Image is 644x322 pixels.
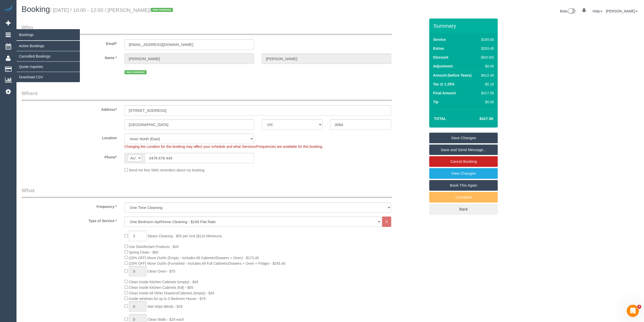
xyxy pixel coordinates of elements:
[433,23,495,29] h3: Summary
[124,39,254,50] input: Email*
[129,250,158,254] span: Spring Clean - $60
[433,64,453,69] label: Adjustment
[129,291,214,295] span: Clean Inside All Other Drawers/Cabinets (empty) - $45
[148,269,175,273] span: Clean Oven - $75
[429,180,498,191] a: Book This Again
[22,5,50,14] span: Booking
[22,90,392,101] legend: Where
[151,8,173,12] span: new customer
[129,280,199,284] span: Clean Inside Kitchen Cabinets (empty) - $45
[124,119,254,130] input: Suburb*
[433,99,438,104] label: Tip
[433,82,454,87] label: Tax @ 1.25%
[567,8,576,15] img: New interface
[606,9,638,13] a: [PERSON_NAME]
[129,261,285,265] span: (20% OFF) Move Out/In (Furnished - Includes All Full Cabinets/Drawers + Oven + Fridge) - $245.40
[3,5,13,12] img: Automaid Logo
[479,82,494,87] div: $5.16
[124,70,147,74] span: new customer
[479,64,494,69] div: $0.00
[18,105,121,112] label: Address*
[16,72,80,82] a: Download CSV
[129,297,206,301] span: Inside windows for up to 3 Bedroom House - $79
[150,7,175,13] span: /
[129,245,179,249] span: Use Disinfectant Products - $20
[434,116,446,121] strong: Total
[262,53,391,64] input: Last Name*
[124,53,254,64] input: First Name*
[560,9,576,13] a: Beta
[433,91,456,96] label: Final Amount
[479,91,494,96] div: $417.56
[637,305,641,309] span: 4
[16,41,80,51] a: Active Bookings
[18,153,121,160] label: Phone*
[129,256,259,260] span: (20% OFF) Move Out/In (Empty - Includes All Cabinets/Drawers + Oven) - $173.40
[433,46,444,51] label: Extras
[433,73,471,78] label: Amount (before Taxes)
[50,7,174,13] small: / [DATE] / 10:00 - 12:00 / [PERSON_NAME]
[148,317,184,321] span: Clean Walls - $29 each
[16,41,80,82] ul: Bookings
[22,24,392,35] legend: Who
[433,37,446,42] label: Service
[124,145,323,149] span: Changing the Location for this booking may affect your schedule and what Services/Frequencies are...
[429,204,498,214] a: Back
[479,55,494,60] div: ($40.00)
[479,99,494,104] div: $0.00
[16,29,80,41] span: Bookings
[433,55,448,60] label: Discount
[479,73,494,78] div: $412.40
[22,187,392,198] legend: What
[129,168,205,172] span: Send me free SMS reminders about my booking
[429,145,498,155] a: Save and Send Message...
[18,134,121,140] label: Location
[148,234,222,238] span: Steam Cleaning - $55 per Unit ($110 Minimum)
[16,62,80,72] a: Quote Inquiries
[479,46,494,51] div: $283.40
[429,156,498,167] a: Cancel Booking
[429,168,498,179] a: View Changes
[593,9,602,13] a: Help
[330,119,391,130] input: Post Code*
[429,133,498,143] a: Save Changes
[16,51,80,61] a: Cancelled Bookings
[129,285,193,290] span: Clean Inside Kitchen Cabinets (full) - $65
[627,305,639,317] iframe: Intercom live chat
[145,153,254,163] input: Phone*
[479,37,494,42] div: $169.00
[148,305,183,309] span: Wet Wipe Blinds - $29
[18,217,121,223] label: Type of Service *
[464,117,493,121] h4: $417.56
[18,202,121,209] label: Frequency *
